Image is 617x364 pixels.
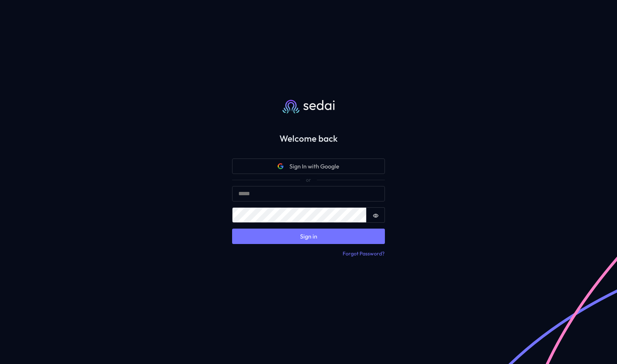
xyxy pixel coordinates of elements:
h2: Welcome back [220,133,397,144]
button: Sign in [232,229,385,244]
button: Forgot Password? [342,250,385,258]
button: Show password [367,207,385,223]
svg: Google icon [278,163,284,169]
span: Sign In with Google [289,162,339,171]
button: Google iconSign In with Google [232,159,385,174]
keeper-lock: Open Keeper Popup [352,211,361,219]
